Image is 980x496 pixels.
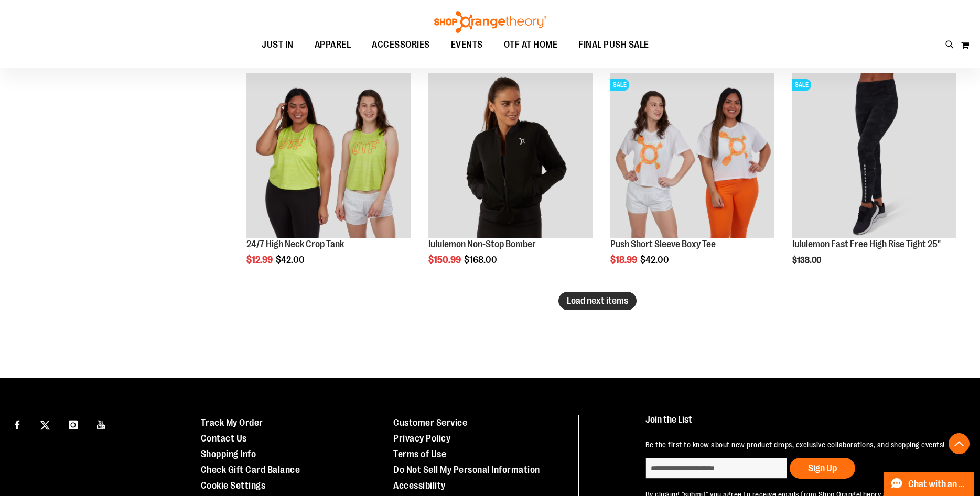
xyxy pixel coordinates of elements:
span: $42.00 [276,255,306,265]
a: Shopping Info [201,449,256,459]
a: JUST IN [251,33,304,57]
span: APPAREL [315,33,351,57]
span: SALE [792,79,811,91]
div: product [423,68,598,292]
a: Cookie Settings [201,480,266,491]
a: Privacy Policy [393,433,450,444]
button: Chat with an Expert [884,472,974,496]
span: $150.99 [428,255,462,265]
button: Back To Top [949,433,970,454]
img: Product image for lululemon Non-Stop Bomber [428,73,593,237]
span: SALE [610,79,629,91]
a: Contact Us [201,433,247,444]
a: Terms of Use [393,449,446,459]
a: Product image for 24/7 High Neck Crop Tank [246,73,411,239]
span: $12.99 [246,255,274,265]
a: Visit our X page [36,415,55,433]
a: Product image for lululemon Non-Stop Bomber [428,73,593,239]
a: lululemon Non-Stop Bomber [428,239,536,249]
a: FINAL PUSH SALE [568,33,660,57]
span: OTF AT HOME [504,33,558,57]
span: $168.00 [464,255,499,265]
span: Chat with an Expert [908,479,967,489]
span: Load next items [567,295,628,306]
button: Sign Up [790,458,855,479]
a: Do Not Sell My Personal Information [393,465,540,475]
p: Be the first to know about new product drops, exclusive collaborations, and shopping events! [645,439,956,450]
span: ACCESSORIES [372,33,430,57]
img: Product image for 24/7 High Neck Crop Tank [246,73,411,237]
div: product [241,68,416,292]
h4: Join the List [645,415,956,434]
img: Product image for lululemon Fast Free High Rise Tight 25" [792,73,956,237]
a: Product image for lululemon Fast Free High Rise Tight 25"SALE [792,73,956,239]
img: Twitter [40,421,50,430]
span: $138.00 [792,256,823,265]
a: Accessibility [393,480,446,491]
span: $42.00 [640,255,671,265]
a: Push Short Sleeve Boxy Tee [610,239,716,249]
input: enter email [645,458,787,479]
span: $18.99 [610,255,639,265]
a: ACCESSORIES [361,33,440,57]
span: Sign Up [808,463,837,473]
a: Visit our Facebook page [8,415,26,433]
a: lululemon Fast Free High Rise Tight 25" [792,239,941,249]
a: APPAREL [304,33,362,57]
span: FINAL PUSH SALE [578,33,649,57]
a: Check Gift Card Balance [201,465,300,475]
div: product [605,68,780,292]
a: 24/7 High Neck Crop Tank [246,239,344,249]
a: Visit our Youtube page [92,415,111,433]
a: OTF AT HOME [493,33,568,57]
a: Customer Service [393,417,467,428]
a: Visit our Instagram page [64,415,82,433]
a: EVENTS [440,33,493,57]
span: JUST IN [262,33,294,57]
button: Load next items [558,292,637,310]
div: product [787,68,962,292]
img: Product image for Push Short Sleeve Boxy Tee [610,73,774,237]
a: Product image for Push Short Sleeve Boxy TeeSALE [610,73,774,239]
span: EVENTS [451,33,483,57]
img: Shop Orangetheory [433,11,548,33]
a: Track My Order [201,417,263,428]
